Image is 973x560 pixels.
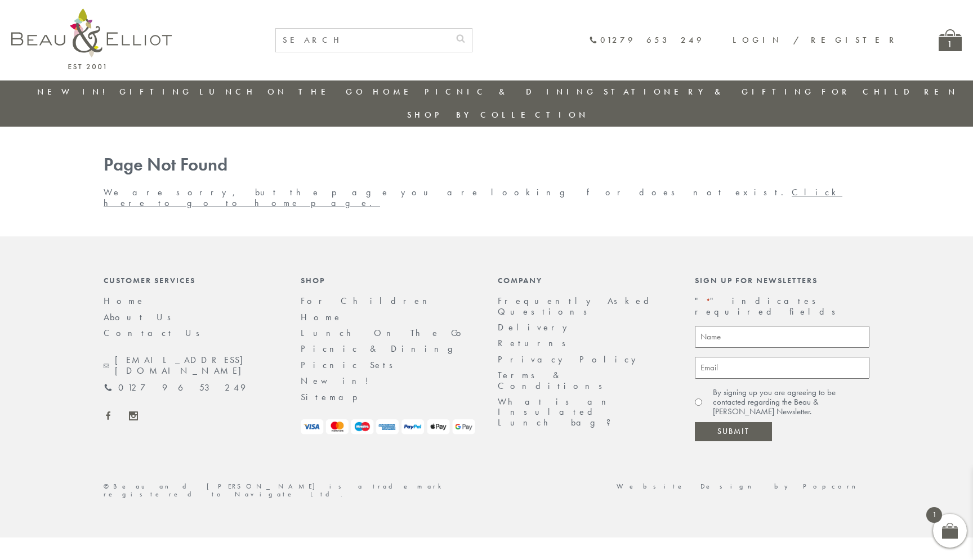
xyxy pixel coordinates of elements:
[301,327,468,339] a: Lunch On The Go
[695,357,869,379] input: Email
[104,295,145,307] a: Home
[104,186,842,208] a: Click here to go to home page.
[301,343,464,355] a: Picnic & Dining
[695,326,869,348] input: Name
[695,276,869,285] div: Sign up for newsletters
[939,29,962,51] a: 1
[301,359,400,371] a: Picnic Sets
[104,383,246,393] a: 01279 653 249
[617,482,869,491] a: Website Design by Popcorn
[498,396,620,428] a: What is an Insulated Lunch bag?
[92,155,881,208] div: We are sorry, but the page you are looking for does not exist.
[407,109,589,120] a: Shop by collection
[425,86,597,97] a: Picnic & Dining
[589,35,704,45] a: 01279 653 249
[498,276,672,285] div: Company
[498,321,573,333] a: Delivery
[498,353,642,365] a: Privacy Policy
[104,327,207,339] a: Contact Us
[822,86,958,97] a: For Children
[104,276,278,285] div: Customer Services
[373,86,418,97] a: Home
[604,86,815,97] a: Stationery & Gifting
[498,337,573,349] a: Returns
[498,295,656,317] a: Frequently Asked Questions
[119,86,193,97] a: Gifting
[498,369,610,391] a: Terms & Conditions
[301,419,475,434] img: payment-logos.png
[301,375,377,387] a: New in!
[301,391,373,403] a: Sitemap
[926,507,942,523] span: 1
[301,311,342,323] a: Home
[713,388,869,417] label: By signing up you are agreeing to be contacted regarding the Beau & [PERSON_NAME] Newsletter.
[92,483,486,499] div: ©Beau and [PERSON_NAME] is a trademark registered to Navigate Ltd.
[199,86,366,97] a: Lunch On The Go
[695,422,772,441] input: Submit
[104,155,869,176] h1: Page Not Found
[301,276,475,285] div: Shop
[695,296,869,317] p: " " indicates required fields
[276,29,449,52] input: SEARCH
[104,355,278,376] a: [EMAIL_ADDRESS][DOMAIN_NAME]
[733,34,899,46] a: Login / Register
[104,311,178,323] a: About Us
[301,295,436,307] a: For Children
[11,8,172,69] img: logo
[37,86,113,97] a: New in!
